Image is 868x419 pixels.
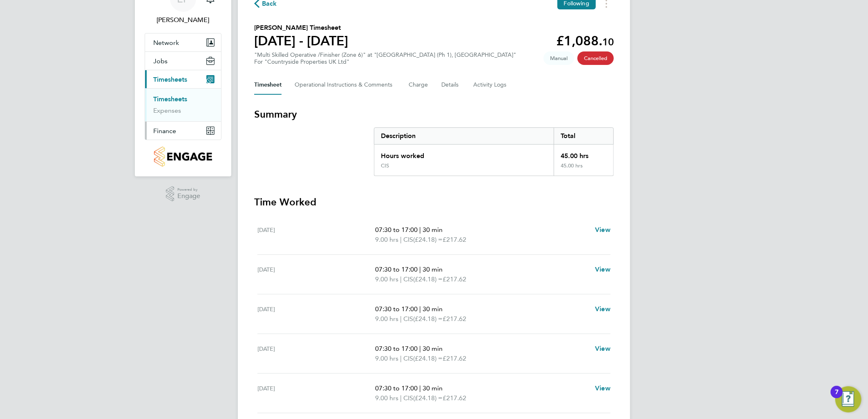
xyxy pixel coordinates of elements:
[595,305,611,313] span: View
[145,88,221,121] div: Timesheets
[403,274,413,284] span: CIS
[595,265,611,274] a: View
[381,163,389,169] div: CIS
[419,226,421,234] span: |
[375,394,398,402] span: 9.00 hrs
[257,383,375,403] div: [DATE]
[554,163,613,176] div: 45.00 hrs
[145,147,221,167] a: Go to home page
[556,33,614,49] app-decimal: £1,088.
[254,33,348,49] h1: [DATE] - [DATE]
[145,122,221,140] button: Finance
[375,345,418,352] span: 07:30 to 17:00
[595,383,611,393] a: View
[254,58,516,65] div: For "Countryside Properties UK Ltd"
[254,196,614,209] h3: Time Worked
[145,70,221,88] button: Timesheets
[554,128,613,144] div: Total
[375,275,398,283] span: 9.00 hrs
[400,315,402,323] span: |
[257,344,375,363] div: [DATE]
[423,226,443,234] span: 30 min
[443,394,466,402] span: £217.62
[835,386,861,412] button: Open Resource Center, 7 new notifications
[374,145,554,163] div: Hours worked
[375,265,418,273] span: 07:30 to 17:00
[166,186,201,202] a: Powered byEngage
[835,392,839,403] div: 7
[423,345,443,352] span: 30 min
[419,345,421,352] span: |
[153,95,187,103] a: Timesheets
[473,75,508,95] button: Activity Logs
[577,51,614,65] span: This timesheet has been cancelled.
[423,305,443,313] span: 30 min
[443,354,466,362] span: £217.62
[145,33,221,51] button: Network
[419,384,421,392] span: |
[403,235,413,245] span: CIS
[413,315,443,323] span: (£24.18) =
[544,51,574,65] span: This timesheet was manually created.
[254,51,516,65] div: "Multi Skilled Operative /Finisher (Zone 6)" at "[GEOGRAPHIC_DATA] (Ph 1), [GEOGRAPHIC_DATA]"
[413,275,443,283] span: (£24.18) =
[153,39,179,47] span: Network
[423,265,443,273] span: 30 min
[595,344,611,354] a: View
[254,75,282,95] button: Timesheet
[257,225,375,245] div: [DATE]
[400,394,402,402] span: |
[403,354,413,363] span: CIS
[153,57,168,65] span: Jobs
[145,52,221,70] button: Jobs
[177,193,200,200] span: Engage
[419,305,421,313] span: |
[595,265,611,273] span: View
[413,354,443,362] span: (£24.18) =
[441,75,460,95] button: Details
[254,108,614,121] h3: Summary
[375,305,418,313] span: 07:30 to 17:00
[400,275,402,283] span: |
[423,384,443,392] span: 30 min
[403,393,413,403] span: CIS
[595,226,611,234] span: View
[443,315,466,323] span: £217.62
[177,186,200,193] span: Powered by
[257,304,375,324] div: [DATE]
[153,76,187,83] span: Timesheets
[375,236,398,243] span: 9.00 hrs
[295,75,396,95] button: Operational Instructions & Comments
[443,236,466,243] span: £217.62
[403,314,413,324] span: CIS
[375,226,418,234] span: 07:30 to 17:00
[595,225,611,235] a: View
[257,265,375,284] div: [DATE]
[595,304,611,314] a: View
[554,145,613,163] div: 45.00 hrs
[419,265,421,273] span: |
[595,345,611,352] span: View
[400,354,402,362] span: |
[153,127,176,135] span: Finance
[602,36,614,48] span: 10
[413,236,443,243] span: (£24.18) =
[409,75,428,95] button: Charge
[374,128,554,144] div: Description
[375,354,398,362] span: 9.00 hrs
[374,127,614,176] div: Summary
[375,315,398,323] span: 9.00 hrs
[145,15,221,25] span: Emma Forsyth
[595,384,611,392] span: View
[443,275,466,283] span: £217.62
[413,394,443,402] span: (£24.18) =
[153,107,181,114] a: Expenses
[400,236,402,243] span: |
[254,23,348,33] h2: [PERSON_NAME] Timesheet
[154,147,212,167] img: countryside-properties-logo-retina.png
[375,384,418,392] span: 07:30 to 17:00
